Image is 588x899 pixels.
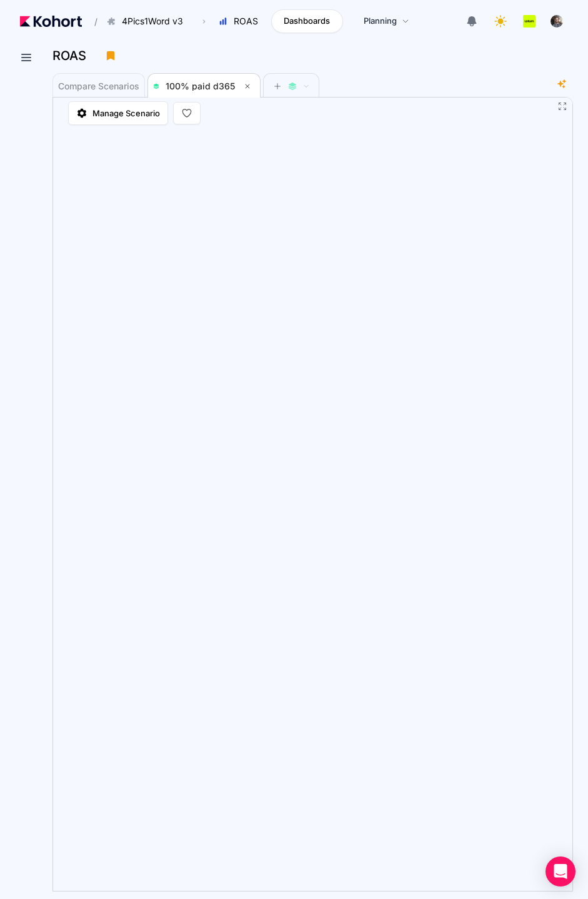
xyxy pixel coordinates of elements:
[100,11,196,32] button: 4Pics1Word v3
[52,49,94,62] h3: ROAS
[212,11,271,32] button: ROAS
[84,15,97,28] span: /
[58,82,139,91] span: Compare Scenarios
[284,15,330,28] span: Dashboards
[364,15,397,28] span: Planning
[234,15,258,28] span: ROAS
[166,81,235,91] span: 100% paid d365
[523,15,536,28] img: logo_Lotum_Logo_20240521114851236074.png
[557,101,567,111] button: Fullscreen
[351,9,422,33] a: Planning
[20,16,82,27] img: Kohort logo
[122,15,183,28] span: 4Pics1Word v3
[200,16,208,26] span: ›
[271,9,343,33] a: Dashboards
[546,856,576,886] div: Open Intercom Messenger
[92,107,160,119] span: Manage Scenario
[68,101,168,125] a: Manage Scenario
